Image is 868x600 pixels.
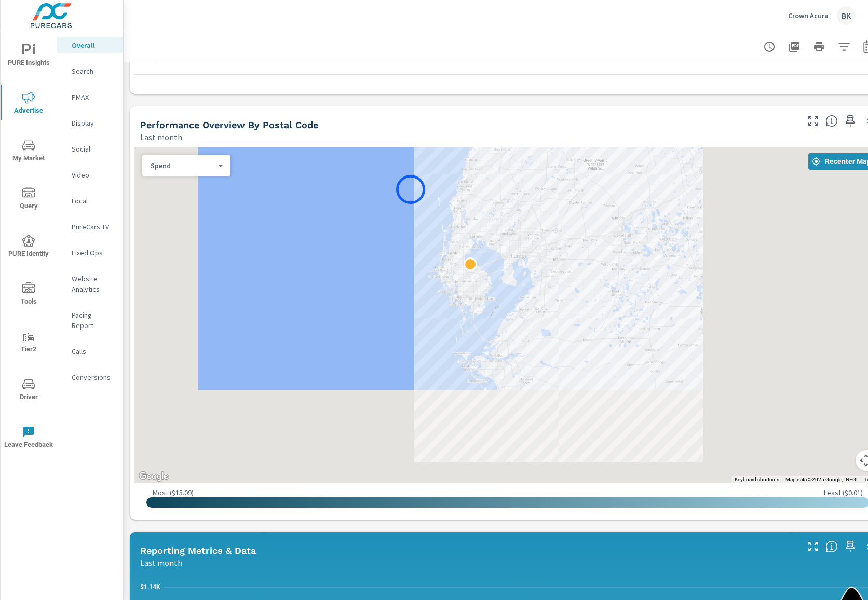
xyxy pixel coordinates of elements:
[57,245,123,261] div: Fixed Ops
[72,346,115,357] p: Calls
[72,274,115,294] p: Website Analytics
[842,113,859,129] span: Save this to your personalized report
[785,476,858,482] span: Map data ©2025 Google, INEGI
[824,488,863,497] p: Least ( $0.01 )
[57,271,123,297] div: Website Analytics
[140,545,256,556] h5: Reporting Metrics & Data
[72,196,115,206] p: Local
[1,31,57,461] div: nav menu
[140,119,318,130] h5: Performance Overview By Postal Code
[788,11,829,20] p: Crown Acura
[72,372,115,383] p: Conversions
[153,488,194,497] p: Most ( $15.09 )
[4,282,53,308] span: Tools
[4,426,53,451] span: Leave Feedback
[72,92,115,102] p: PMAX
[825,115,838,127] span: Understand performance data by postal code. Individual postal codes can be selected and expanded ...
[805,538,821,555] button: Make Fullscreen
[140,556,182,569] p: Last month
[4,187,53,212] span: Query
[72,310,115,331] p: Pacing Report
[72,40,115,50] p: Overall
[837,6,856,25] div: BK
[842,538,859,555] span: Save this to your personalized report
[4,235,53,260] span: PURE Identity
[140,131,182,143] p: Last month
[809,36,830,57] button: Print Report
[72,170,115,180] p: Video
[57,89,123,105] div: PMAX
[735,476,779,483] button: Keyboard shortcuts
[137,470,171,483] img: Google
[57,167,123,183] div: Video
[57,115,123,131] div: Display
[137,470,171,483] a: Open this area in Google Maps (opens a new window)
[72,222,115,232] p: PureCars TV
[72,248,115,258] p: Fixed Ops
[784,36,805,57] button: "Export Report to PDF"
[57,193,123,209] div: Local
[142,161,222,171] div: Spend
[140,583,160,591] text: $1.14K
[57,219,123,235] div: PureCars TV
[151,161,214,170] p: Spend
[825,540,838,553] span: Understand performance data overtime and see how metrics compare to each other.
[4,44,53,69] span: PURE Insights
[4,378,53,403] span: Driver
[57,307,123,333] div: Pacing Report
[72,144,115,154] p: Social
[57,37,123,53] div: Overall
[4,330,53,356] span: Tier2
[57,370,123,385] div: Conversions
[72,118,115,128] p: Display
[4,139,53,165] span: My Market
[57,344,123,359] div: Calls
[805,113,821,129] button: Make Fullscreen
[57,141,123,157] div: Social
[72,66,115,76] p: Search
[57,63,123,79] div: Search
[4,91,53,117] span: Advertise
